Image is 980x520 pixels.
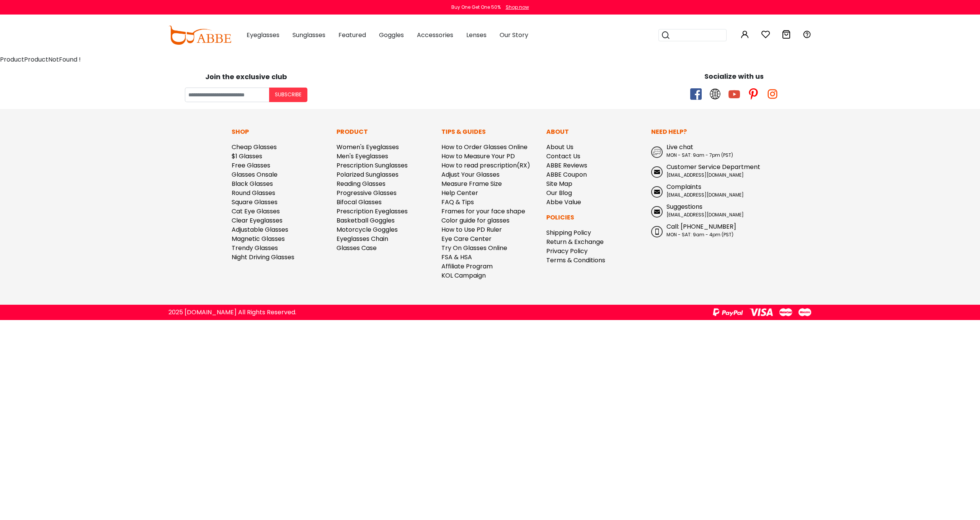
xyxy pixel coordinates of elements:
a: Shipping Policy [546,228,591,237]
span: Call: [PHONE_NUMBER] [666,222,736,231]
div: Buy One Get One 50% [451,4,501,11]
a: Cat Eye Glasses [232,207,280,216]
a: Help Center [441,188,478,197]
a: Prescription Eyeglasses [336,207,408,216]
a: Bifocal Glasses [336,198,382,206]
div: Shop now [506,4,529,11]
p: Tips & Guides [441,127,539,136]
a: Adjust Your Glasses [441,170,500,179]
a: ABBE Reviews [546,161,587,170]
a: Round Glasses [232,188,275,197]
a: $1 Glasses [232,152,262,161]
a: Glasses Case [336,244,377,252]
span: Accessories [417,31,453,39]
span: Suggestions [666,202,702,211]
span: Our Story [500,31,528,39]
a: Men's Eyeglasses [336,152,388,161]
input: Your email [185,88,269,102]
a: Cheap Glasses [232,143,277,151]
a: Complaints [EMAIL_ADDRESS][DOMAIN_NAME] [651,182,748,198]
a: Return & Exchange [546,237,604,246]
a: How to Measure Your PD [441,152,515,161]
a: Glasses Onsale [232,170,278,179]
span: MON - SAT: 9am - 4pm (PST) [666,231,733,238]
a: Shop now [502,4,529,10]
a: About Us [546,143,573,151]
span: facebook [690,88,702,100]
span: Customer Service Department [666,162,760,171]
span: Complaints [666,182,701,191]
a: Motorcycle Goggles [336,225,398,234]
span: Eyeglasses [247,31,279,39]
a: Site Map [546,179,572,188]
span: twitter [709,88,721,100]
a: KOL Campaign [441,271,486,280]
div: 2025 [DOMAIN_NAME] All Rights Reserved. [168,308,296,317]
a: FAQ & Tips [441,198,474,206]
a: Eyeglasses Chain [336,234,388,243]
a: Suggestions [EMAIL_ADDRESS][DOMAIN_NAME] [651,202,748,218]
a: Prescription Sunglasses [336,161,408,170]
p: About [546,127,644,136]
a: Trendy Glasses [232,244,278,252]
div: Socialize with us [494,71,974,81]
a: Night Driving Glasses [232,253,294,262]
a: Color guide for glasses [441,216,510,225]
a: How to Use PD Ruler [441,225,502,234]
a: Live chat MON - SAT: 9am - 7pm (PST) [651,143,748,159]
a: Call: [PHONE_NUMBER] MON - SAT: 9am - 4pm (PST) [651,222,748,238]
span: Sunglasses [292,31,325,39]
button: Subscribe [269,88,307,102]
span: pinterest [748,88,759,100]
span: Goggles [379,31,404,39]
span: Featured [338,31,366,39]
p: Shop [232,127,329,136]
a: Polarized Sunglasses [336,170,399,179]
a: Free Glasses [232,161,270,170]
span: [EMAIL_ADDRESS][DOMAIN_NAME] [666,192,744,198]
a: Clear Eyeglasses [232,216,283,225]
span: [EMAIL_ADDRESS][DOMAIN_NAME] [666,172,744,178]
span: instagram [767,88,778,100]
a: Our Blog [546,188,572,197]
a: Progressive Glasses [336,188,397,197]
img: abbeglasses.com [168,26,231,45]
a: FSA & HSA [441,253,472,262]
a: Try On Glasses Online [441,244,507,252]
a: Eye Care Center [441,234,492,243]
a: Measure Frame Size [441,179,502,188]
p: Product [336,127,434,136]
a: Affiliate Program [441,262,493,271]
a: Terms & Conditions [546,256,605,265]
a: Adjustable Glasses [232,225,288,234]
p: Need Help? [651,127,748,136]
a: Abbe Value [546,198,581,206]
a: Reading Glasses [336,179,385,188]
div: Join the exclusive club [6,70,486,82]
a: Privacy Policy [546,247,588,255]
a: Contact Us [546,152,580,161]
a: Square Glasses [232,198,278,206]
a: Magnetic Glasses [232,234,285,243]
a: Customer Service Department [EMAIL_ADDRESS][DOMAIN_NAME] [651,162,748,179]
span: [EMAIL_ADDRESS][DOMAIN_NAME] [666,211,744,218]
a: Women's Eyeglasses [336,143,399,151]
a: Black Glasses [232,179,273,188]
a: How to read prescription(RX) [441,161,530,170]
span: Lenses [466,31,487,39]
span: youtube [728,88,740,100]
a: ABBE Coupon [546,170,587,179]
a: Frames for your face shape [441,207,525,216]
span: Live chat [666,143,693,151]
a: How to Order Glasses Online [441,143,528,151]
a: Basketball Goggles [336,216,395,225]
p: Policies [546,213,644,222]
span: MON - SAT: 9am - 7pm (PST) [666,152,733,158]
